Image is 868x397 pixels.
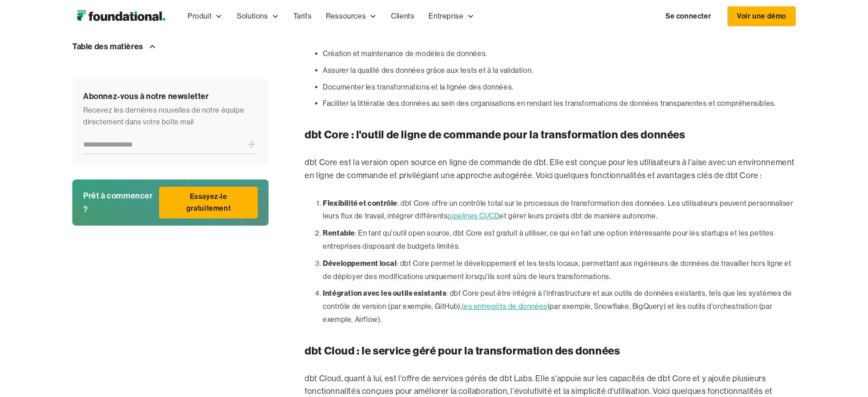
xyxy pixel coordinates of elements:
[159,187,258,218] a: Essayez-le gratuitement
[305,128,685,141] font: dbt Core : l'outil de ligne de commande pour la transformation des données
[429,12,463,20] font: Entreprise
[323,228,355,237] font: Rentable
[384,1,421,31] a: Clients
[448,212,500,220] a: pipelines CI/CD
[237,12,268,20] font: Solutions
[737,11,786,20] font: Voir une démo
[391,12,414,20] font: Clients
[323,288,446,298] font: Intégration avec les outils existants
[323,259,396,268] font: Développement local
[147,41,158,52] img: Flèche
[323,199,793,221] font: : dbt Core offre un contrôle total sur le processus de transformation des données. Les utilisateu...
[323,302,772,324] font: (par exemple, Snowflake, BigQuery) et les outils d'orchestration (par exemple, Airflow).
[323,289,792,311] font: : dbt Core peut être intégré à l'infrastructure et aux outils de données existants, tels que les ...
[500,212,657,220] font: et gérer leurs projets dbt de manière autonome.
[188,12,212,20] font: Produit
[323,198,397,208] font: Flexibilité et contrôle
[323,229,774,250] font: : En tant qu'outil open source, dbt Core est gratuit à utiliser, ce qui en fait une option intére...
[83,90,209,101] font: Abonnez-vous à notre newsletter
[244,135,258,154] input: Submit
[83,106,244,126] font: Recevez les dernières nouvelles de notre équipe directement dans votre boîte mail
[823,354,868,397] div: Widget de chat
[323,49,487,58] font: Création et maintenance de modèles de données.
[83,190,153,214] font: Prêt à commencer ?
[656,7,720,26] a: Se connecter
[323,66,533,75] font: Assurer la qualité des données grâce aux tests et à la validation.
[823,354,868,397] iframe: Widget de discussion
[72,7,170,25] a: maison
[421,1,481,31] div: Entreprise
[319,1,384,31] div: Ressources
[72,7,170,25] img: Logo fondateur
[305,345,620,357] font: dbt Cloud : le service géré pour la transformation des données
[230,1,286,31] div: Solutions
[323,83,514,91] font: Documenter les transformations et la lignée des données.
[186,192,231,213] font: Essayez-le gratuitement
[727,6,796,26] a: Voir une démo
[326,12,366,20] font: Ressources
[72,41,143,52] font: Table des matières
[462,302,547,311] a: les entrepôts de données
[305,158,795,180] font: dbt Core est la version open source en ligne de commande de dbt. Elle est conçue pour les utilisa...
[83,135,258,154] form: Formulaire de newsletter
[293,12,312,20] font: Tarifs
[323,259,791,281] font: : dbt Core permet le développement et les tests locaux, permettant aux ingénieurs de données de t...
[665,11,711,20] font: Se connecter
[323,99,776,108] font: Faciliter la littératie des données au sein des organisations en rendant les transformations de d...
[286,1,319,31] a: Tarifs
[180,1,230,31] div: Produit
